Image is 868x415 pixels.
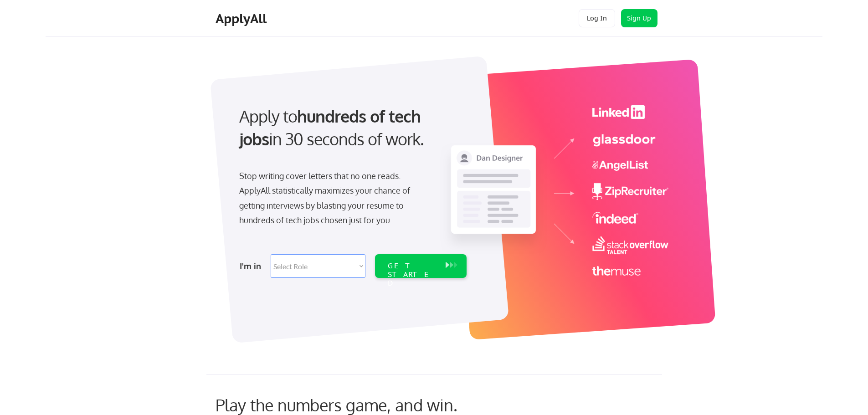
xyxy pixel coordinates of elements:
[240,259,265,273] div: I'm in
[579,9,615,27] button: Log In
[621,9,657,27] button: Sign Up
[216,11,269,26] div: ApplyAll
[216,395,498,415] div: Play the numbers game, and win.
[239,106,425,149] strong: hundreds of tech jobs
[388,261,437,288] div: GET STARTED
[239,105,463,151] div: Apply to in 30 seconds of work.
[239,169,426,228] div: Stop writing cover letters that no one reads. ApplyAll statistically maximizes your chance of get...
